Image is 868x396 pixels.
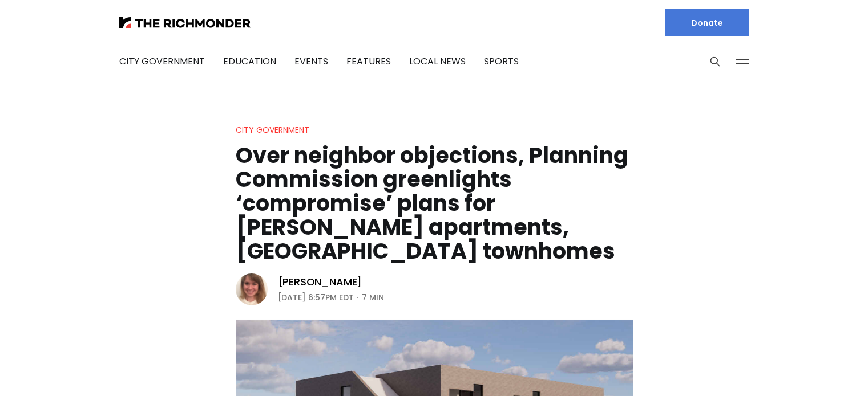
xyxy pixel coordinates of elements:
[346,55,391,68] a: Features
[236,124,309,136] a: City Government
[278,291,354,304] time: [DATE] 6:57PM EDT
[119,55,205,68] a: City Government
[278,275,362,289] a: [PERSON_NAME]
[409,55,466,68] a: Local News
[223,55,276,68] a: Education
[484,55,519,68] a: Sports
[236,273,268,305] img: Sarah Vogelsong
[236,144,633,263] h1: Over neighbor objections, Planning Commission greenlights ‘compromise’ plans for [PERSON_NAME] ap...
[362,291,384,304] span: 7 min
[119,17,251,28] img: The Richmonder
[665,9,749,36] a: Donate
[294,55,328,68] a: Events
[706,53,724,70] button: Search this site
